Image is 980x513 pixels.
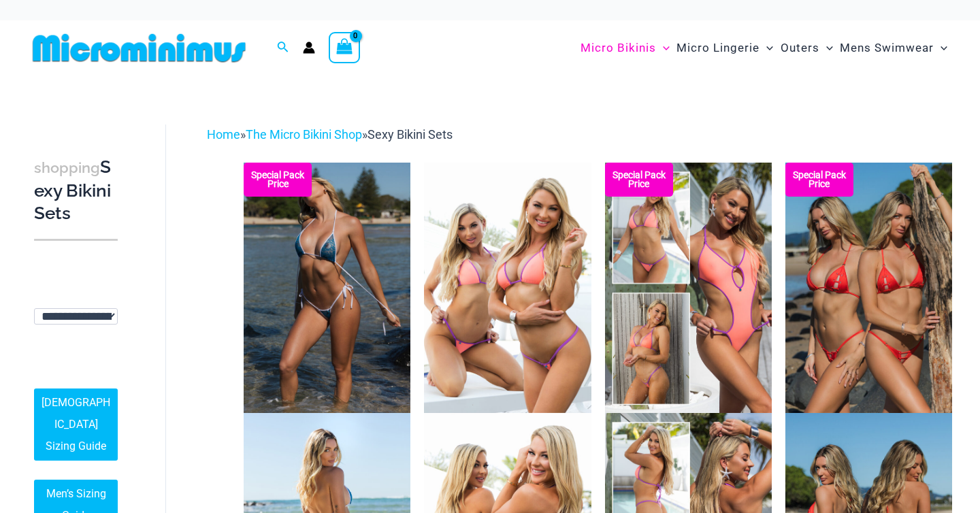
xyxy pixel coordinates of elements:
h3: Sexy Bikini Sets [34,156,118,225]
img: Wild Card Neon Bliss Tri Top Pack [424,163,591,413]
a: Mens SwimwearMenu ToggleMenu Toggle [836,27,951,69]
a: Search icon link [277,39,289,56]
span: Outers [781,31,819,65]
a: Micro LingerieMenu ToggleMenu Toggle [673,27,777,69]
span: Micro Bikinis [581,31,656,65]
img: Collection Pack (7) [605,163,772,413]
a: View Shopping Cart, empty [329,32,360,63]
img: Bikini Pack [785,163,952,413]
span: Menu Toggle [819,31,833,65]
nav: Site Navigation [575,25,953,71]
span: shopping [34,159,100,176]
img: MM SHOP LOGO FLAT [27,33,251,63]
a: The Micro Bikini Shop [246,127,362,142]
b: Special Pack Price [785,171,853,188]
span: » » [207,127,453,142]
a: Account icon link [303,42,315,54]
a: OutersMenu ToggleMenu Toggle [777,27,836,69]
span: Sexy Bikini Sets [367,127,453,142]
a: Micro BikinisMenu ToggleMenu Toggle [577,27,673,69]
a: [DEMOGRAPHIC_DATA] Sizing Guide [34,388,118,461]
img: Waves Breaking Ocean 312 Top 456 Bottom 08 [244,163,410,413]
b: Special Pack Price [244,171,312,188]
span: Menu Toggle [759,31,773,65]
select: wpc-taxonomy-pa_fabric-type-746009 [34,308,118,325]
b: Special Pack Price [605,171,673,188]
span: Micro Lingerie [676,31,759,65]
span: Mens Swimwear [840,31,934,65]
a: Home [207,127,240,142]
span: Menu Toggle [934,31,947,65]
span: Menu Toggle [656,31,670,65]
